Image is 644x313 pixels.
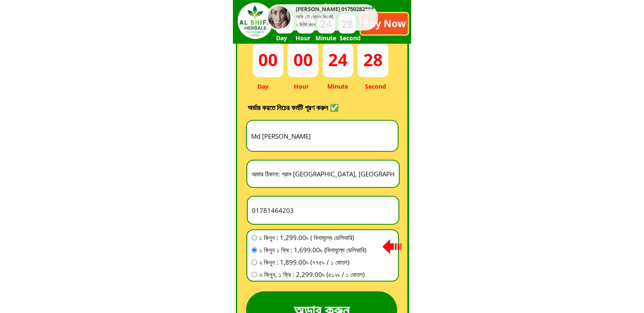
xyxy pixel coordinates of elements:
[276,34,392,43] h3: Day Hour Minute Second
[250,197,396,224] input: আপনার মোবাইল নাম্বার *
[296,21,315,28] div: ২ মিনিট আগে
[259,245,366,255] span: ১ কিনুন ১ ফ্রি : 1,699.00৳ (বিনামূল্যে ডেলিভারি)
[259,269,366,279] span: ৩ কিনুন, ১ ফ্রি : 2,299.00৳ (৫১২৳ / ১ বোতল)
[257,82,390,91] h3: Day Hour Minute Second
[249,121,395,151] input: আপনার নাম লিখুন *
[361,13,408,34] p: Buy Now
[296,6,376,14] div: [PERSON_NAME] 01750282***
[259,232,366,243] span: ১ কিনুন : 1,299.00৳ ( বিনামূল্যে ডেলিভারি)
[249,161,397,187] input: সম্পূর্ণ ঠিকানা বিবরণ *
[259,257,366,267] span: ২ কিনুন : 1,899.00৳ (৭৭৫৳ / ১ বোতল)
[296,14,376,21] div: আমি ১টা বোতল কিনেছি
